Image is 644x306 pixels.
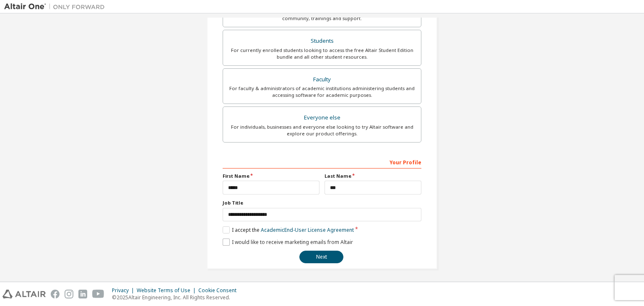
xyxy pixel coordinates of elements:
[223,200,421,206] label: Job Title
[65,290,73,298] img: instagram.svg
[228,35,416,47] div: Students
[223,239,353,246] label: I would like to receive marketing emails from Altair
[223,155,421,169] div: Your Profile
[112,294,241,301] p: © 2025 Altair Engineering, Inc. All Rights Reserved.
[4,3,109,11] img: Altair One
[223,173,319,179] label: First Name
[137,287,198,294] div: Website Terms of Use
[228,112,416,124] div: Everyone else
[112,287,137,294] div: Privacy
[198,287,241,294] div: Cookie Consent
[223,226,354,233] label: I accept the
[299,251,343,263] button: Next
[3,290,46,298] img: altair_logo.svg
[325,173,421,179] label: Last Name
[228,124,416,137] div: For individuals, businesses and everyone else looking to try Altair software and explore our prod...
[92,290,104,298] img: youtube.svg
[261,226,354,233] a: Academic End-User License Agreement
[228,74,416,86] div: Faculty
[78,290,87,298] img: linkedin.svg
[51,290,60,298] img: facebook.svg
[228,47,416,60] div: For currently enrolled students looking to access the free Altair Student Edition bundle and all ...
[228,85,416,99] div: For faculty & administrators of academic institutions administering students and accessing softwa...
